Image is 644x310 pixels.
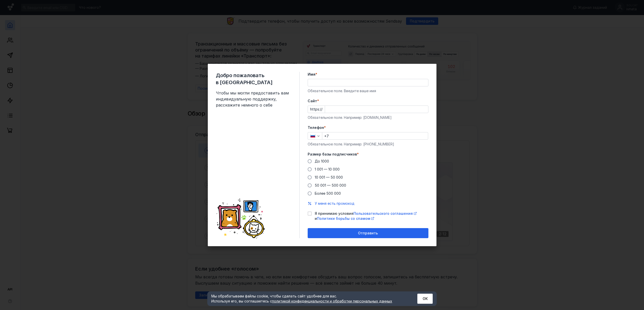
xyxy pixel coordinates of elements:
a: политикой конфиденциальности и обработки персональных данных [272,299,392,303]
button: Отправить [308,228,428,238]
div: Обязательное поле. Например: [DOMAIN_NAME] [308,115,428,120]
a: Пользовательского соглашения [353,211,417,216]
span: Я принимаю условия и [315,211,428,221]
span: 1 001 — 10 000 [315,167,340,171]
span: Размер базы подписчиков [308,152,357,157]
button: У меня есть промокод [315,201,354,206]
span: Cайт [308,98,317,104]
div: Обязательное поле. Например: [PHONE_NUMBER] [308,142,428,147]
span: Телефон [308,125,324,130]
span: Добро пожаловать в [GEOGRAPHIC_DATA] [216,72,291,86]
span: Более 500 000 [315,191,341,195]
span: У меня есть промокод [315,201,354,205]
div: Обязательное поле. Введите ваше имя [308,88,428,93]
span: Политики борьбы со спамом [317,216,370,221]
div: Мы обрабатываем файлы cookie, чтобы сделать сайт удобнее для вас. Используя его, вы соглашаетесь c [211,294,405,304]
span: Пользовательского соглашения [353,211,413,216]
button: ОК [417,294,433,304]
span: Отправить [358,231,378,235]
span: Чтобы мы могли предоставить вам индивидуальную поддержку, расскажите немного о себе [216,90,291,108]
span: До 1000 [315,159,329,163]
span: 10 001 — 50 000 [315,175,343,179]
span: 50 001 — 500 000 [315,183,346,187]
span: Имя [308,72,315,77]
a: Политики борьбы со спамом [317,216,374,221]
